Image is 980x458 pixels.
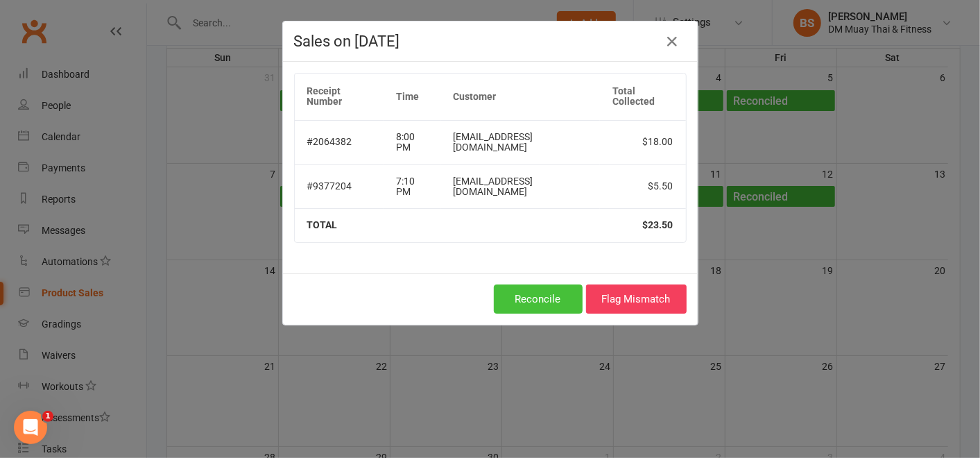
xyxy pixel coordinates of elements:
[441,120,601,164] td: [EMAIL_ADDRESS][DOMAIN_NAME]
[295,74,384,120] th: Receipt Number
[14,411,47,444] iframe: Intercom live chat
[586,285,687,314] button: Flag Mismatch
[42,411,53,422] span: 1
[643,219,673,230] strong: $23.50
[294,33,687,50] h4: Sales on [DATE]
[307,219,338,230] strong: TOTAL
[384,164,440,209] td: 7:10 PM
[494,285,583,314] button: Reconcile
[662,31,684,53] button: Close
[600,74,685,120] th: Total Collected
[441,164,601,209] td: [EMAIL_ADDRESS][DOMAIN_NAME]
[295,164,384,209] td: #9377204
[600,164,685,209] td: $5.50
[384,120,440,164] td: 8:00 PM
[600,120,685,164] td: $18.00
[295,120,384,164] td: #2064382
[441,74,601,120] th: Customer
[384,74,440,120] th: Time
